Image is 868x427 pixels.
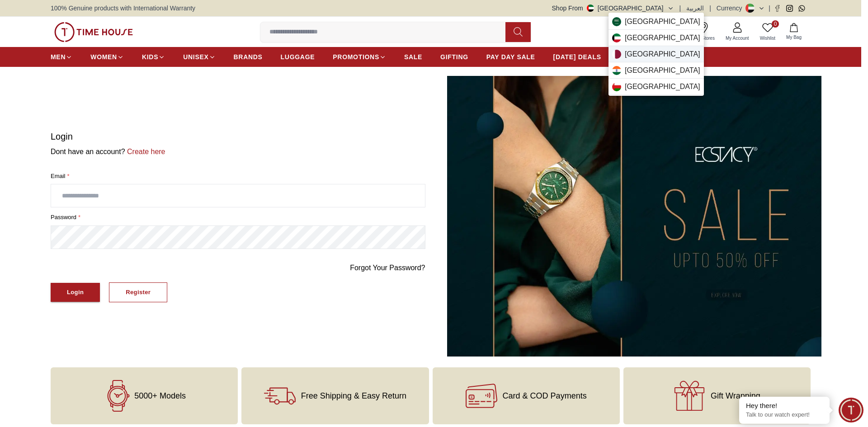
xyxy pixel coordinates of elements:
img: Kuwait [612,33,621,42]
img: India [612,66,621,75]
span: [GEOGRAPHIC_DATA] [625,65,700,76]
span: [GEOGRAPHIC_DATA] [625,81,700,92]
img: Qatar [612,50,621,59]
div: Chat Widget [839,398,863,422]
img: Saudi Arabia [612,17,621,26]
p: Talk to our watch expert! [746,411,823,419]
img: Oman [612,82,621,91]
span: [GEOGRAPHIC_DATA] [625,49,700,60]
span: [GEOGRAPHIC_DATA] [625,33,700,43]
span: [GEOGRAPHIC_DATA] [625,16,700,27]
div: Hey there! [746,401,823,410]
